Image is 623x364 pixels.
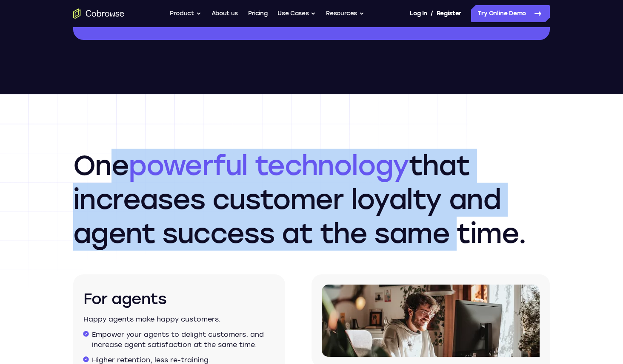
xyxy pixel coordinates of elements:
[248,5,268,22] a: Pricing
[471,5,550,22] a: Try Online Demo
[83,289,275,309] h3: For agents
[410,5,427,22] a: Log In
[326,5,364,22] button: Resources
[73,8,124,19] a: Go to the home page
[73,149,550,251] h2: One that increases customer loyalty and agent success at the same time.
[322,285,540,357] img: A person working on a computer
[129,149,409,182] span: powerful technology
[211,5,238,22] a: About us
[83,314,275,324] p: Happy agents make happy customers.
[431,8,433,19] span: /
[437,5,461,22] a: Register
[170,5,201,22] button: Product
[92,330,275,350] li: Empower your agents to delight customers, and increase agent satisfaction at the same time.
[277,5,316,22] button: Use Cases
